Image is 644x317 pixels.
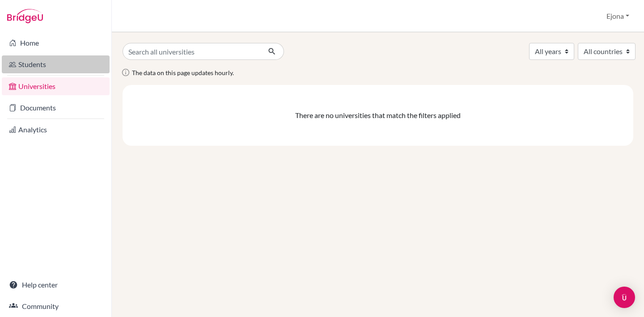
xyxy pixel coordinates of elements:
[2,55,110,73] a: Students
[2,77,110,95] a: Universities
[132,69,234,76] span: The data on this page updates hourly.
[2,34,110,52] a: Home
[2,121,110,139] a: Analytics
[2,99,110,117] a: Documents
[602,8,633,25] button: Ejona
[7,9,43,23] img: Bridge-U
[130,110,626,121] div: There are no universities that match the filters applied
[2,276,110,294] a: Help center
[2,297,110,315] a: Community
[614,287,635,308] div: Open Intercom Messenger
[123,43,261,60] input: Search all universities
